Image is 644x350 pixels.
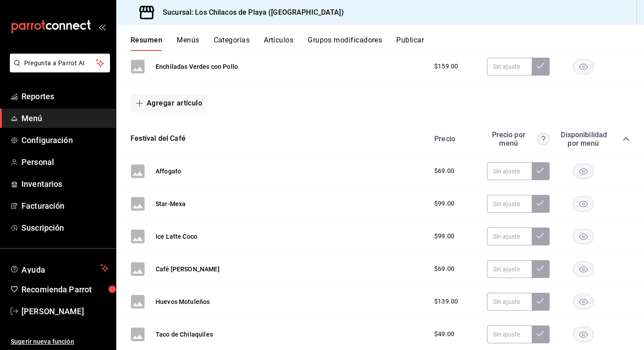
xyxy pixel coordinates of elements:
button: Huevos Motuleños [156,297,210,306]
span: $99.00 [434,232,454,241]
button: Agregar artículo [131,94,208,113]
span: Inventarios [21,178,109,190]
button: Affogato [156,167,181,176]
div: Precio [425,135,483,143]
span: [PERSON_NAME] [21,305,109,317]
input: Sin ajuste [487,58,532,76]
input: Sin ajuste [487,228,532,245]
input: Sin ajuste [487,325,532,343]
span: Configuración [21,134,109,146]
span: Ayuda [21,263,97,274]
button: Publicar [396,36,424,51]
h3: Sucursal: Los Chilacos de Playa ([GEOGRAPHIC_DATA]) [156,7,344,18]
div: Disponibilidad por menú [561,131,606,148]
span: Reportes [21,90,109,102]
a: Pregunta a Parrot AI [6,65,110,74]
span: Personal [21,156,109,168]
input: Sin ajuste [487,293,532,311]
button: Star-Mexa [156,199,186,208]
div: navigation tabs [131,36,644,51]
span: $139.00 [434,297,458,306]
button: Resumen [131,36,162,51]
span: $69.00 [434,264,454,274]
span: $159.00 [434,62,458,71]
button: collapse-category-row [623,135,630,143]
span: $69.00 [434,166,454,176]
input: Sin ajuste [487,162,532,180]
button: Ice Latte Coco [156,232,197,241]
span: Menú [21,112,109,124]
span: Sugerir nueva función [11,337,109,346]
span: $99.00 [434,199,454,208]
span: Pregunta a Parrot AI [24,59,96,68]
button: Grupos modificadores [308,36,382,51]
div: Precio por menú [487,131,550,148]
button: Enchiladas Verdes con Pollo [156,62,238,71]
button: Pregunta a Parrot AI [10,54,110,72]
button: Menús [177,36,199,51]
button: Taco de Chilaquiles [156,330,213,339]
span: Recomienda Parrot [21,283,109,295]
button: Festival del Café [131,134,186,144]
span: $49.00 [434,329,454,339]
input: Sin ajuste [487,260,532,278]
button: Artículos [264,36,293,51]
button: Café [PERSON_NAME] [156,265,220,274]
input: Sin ajuste [487,195,532,213]
button: Categorías [214,36,250,51]
span: Facturación [21,200,109,212]
button: open_drawer_menu [98,23,106,30]
span: Suscripción [21,222,109,234]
